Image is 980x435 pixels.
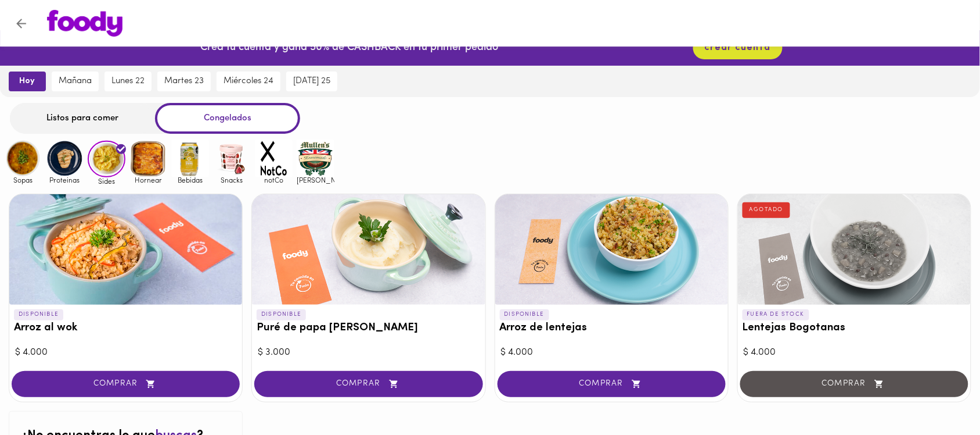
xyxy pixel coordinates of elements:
[17,76,38,87] span: hoy
[693,37,783,59] button: crear cuenta
[224,76,273,87] span: miércoles 24
[501,346,722,359] div: $ 4.000
[46,176,84,184] span: Proteinas
[164,76,204,87] span: martes 23
[744,346,965,359] div: $ 4.000
[4,140,42,177] img: Sopas
[252,194,485,305] div: Puré de papa blanca
[213,140,251,177] img: Snacks
[200,41,498,56] p: Crea tu cuenta y gana 50% de CASHBACK en tu primer pedido
[297,140,334,177] img: mullens
[52,72,99,91] button: mañana
[217,72,280,91] button: miércoles 24
[738,194,971,305] div: Lentejas Bogotanas
[500,309,549,320] p: DISPONIBLE
[286,72,337,91] button: [DATE] 25
[26,379,225,389] span: COMPRAR
[269,379,468,389] span: COMPRAR
[258,346,479,359] div: $ 3.000
[705,42,771,54] span: crear cuenta
[498,371,726,397] button: COMPRAR
[9,194,242,305] div: Arroz al wok
[255,176,293,184] span: notCo
[7,9,35,38] button: Volver
[14,322,237,334] h3: Arroz al wok
[157,72,211,91] button: martes 23
[171,176,209,184] span: Bebidas
[743,322,966,334] h3: Lentejas Bogotanas
[254,371,482,397] button: COMPRAR
[59,76,92,87] span: mañana
[15,346,236,359] div: $ 4.000
[88,177,125,185] span: Sides
[512,379,711,389] span: COMPRAR
[88,141,125,178] img: Sides
[257,322,480,334] h3: Puré de papa [PERSON_NAME]
[213,176,251,184] span: Snacks
[4,176,42,184] span: Sopas
[495,194,728,305] div: Arroz de lentejas
[500,322,723,334] h3: Arroz de lentejas
[743,309,809,320] p: FUERA DE STOCK
[46,140,84,177] img: Proteinas
[12,371,240,397] button: COMPRAR
[47,10,123,37] img: logo.png
[111,76,145,87] span: lunes 22
[129,176,167,184] span: Hornear
[171,140,209,177] img: Bebidas
[743,202,791,217] div: AGOTADO
[913,368,968,423] iframe: Messagebird Livechat Widget
[297,176,334,184] span: [PERSON_NAME]
[9,72,46,91] button: hoy
[293,76,330,87] span: [DATE] 25
[255,140,293,177] img: notCo
[129,140,167,177] img: Hornear
[155,103,300,134] div: Congelados
[10,103,155,134] div: Listos para comer
[105,72,152,91] button: lunes 22
[14,309,63,320] p: DISPONIBLE
[257,309,306,320] p: DISPONIBLE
